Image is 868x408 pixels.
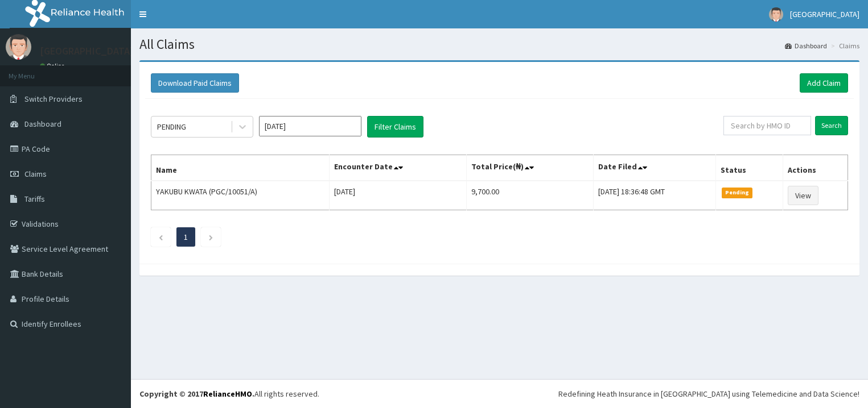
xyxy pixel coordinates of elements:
[367,116,423,138] button: Filter Claims
[151,73,239,93] button: Download Paid Claims
[24,94,83,104] span: Switch Providers
[184,232,188,242] a: Page 1 is your current page
[151,181,330,210] td: YAKUBU KWATA (PGC/10051/A)
[466,155,593,181] th: Total Price(₦)
[558,388,859,399] div: Redefining Heath Insurance in [GEOGRAPHIC_DATA] using Telemedicine and Data Science!
[593,181,715,210] td: [DATE] 18:36:48 GMT
[785,41,827,51] a: Dashboard
[800,73,848,93] a: Add Claim
[151,155,330,181] th: Name
[40,46,134,56] p: [GEOGRAPHIC_DATA]
[723,116,811,135] input: Search by HMO ID
[157,121,186,132] div: PENDING
[722,188,753,198] span: Pending
[329,181,466,210] td: [DATE]
[593,155,715,181] th: Date Filed
[466,181,593,210] td: 9,700.00
[259,116,361,136] input: Select Month and Year
[208,232,213,242] a: Next page
[40,62,67,70] a: Online
[329,155,466,181] th: Encounter Date
[131,379,868,408] footer: All rights reserved.
[24,119,61,129] span: Dashboard
[790,9,859,19] span: [GEOGRAPHIC_DATA]
[815,116,848,135] input: Search
[139,37,859,52] h1: All Claims
[139,389,254,399] strong: Copyright © 2017 .
[24,169,47,179] span: Claims
[783,155,848,181] th: Actions
[6,34,31,60] img: User Image
[24,194,45,204] span: Tariffs
[828,41,859,51] li: Claims
[203,389,252,399] a: RelianceHMO
[769,7,783,22] img: User Image
[158,232,163,242] a: Previous page
[715,155,783,181] th: Status
[788,186,818,205] a: View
